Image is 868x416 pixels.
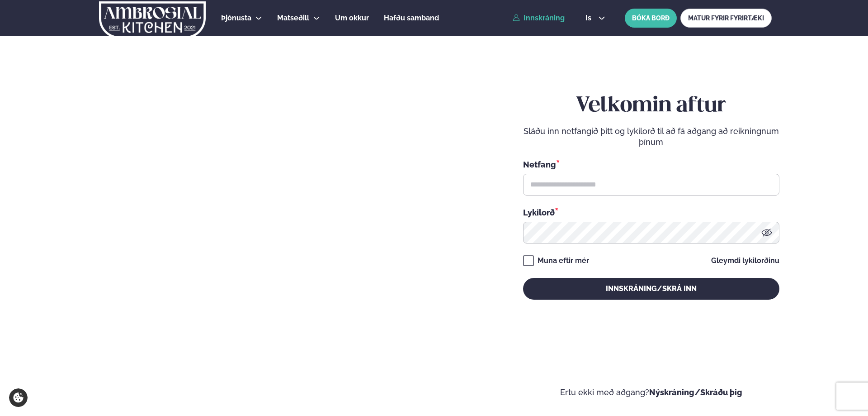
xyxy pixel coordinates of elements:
[99,1,207,38] img: logo
[523,93,779,119] h2: Velkomin aftur
[461,387,841,398] p: Ertu ekki með aðgang?
[335,14,369,22] span: Um okkur
[335,13,369,24] a: Um okkur
[384,14,439,22] span: Hafðu samband
[27,253,215,329] h2: Velkomin á Ambrosial kitchen!
[277,13,309,24] a: Matseðill
[578,14,612,22] button: is
[585,14,594,22] span: is
[277,14,309,22] span: Matseðill
[221,13,251,24] a: Þjónusta
[523,126,779,148] p: Sláðu inn netfangið þitt og lykilorð til að fá aðgang að reikningnum þínum
[513,14,565,22] a: Innskráning
[680,9,772,28] a: MATUR FYRIR FYRIRTÆKI
[523,158,779,170] div: Netfang
[27,340,215,362] p: Ef eitthvað sameinar fólk, þá er [PERSON_NAME] matarferðalag.
[523,206,779,218] div: Lykilorð
[384,13,439,24] a: Hafðu samband
[649,387,742,397] a: Nýskráning/Skráðu þig
[221,14,251,22] span: Þjónusta
[523,278,779,300] button: Innskráning/Skrá inn
[9,388,28,407] a: Cookie settings
[625,9,677,28] button: BÓKA BORÐ
[711,257,779,264] a: Gleymdi lykilorðinu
